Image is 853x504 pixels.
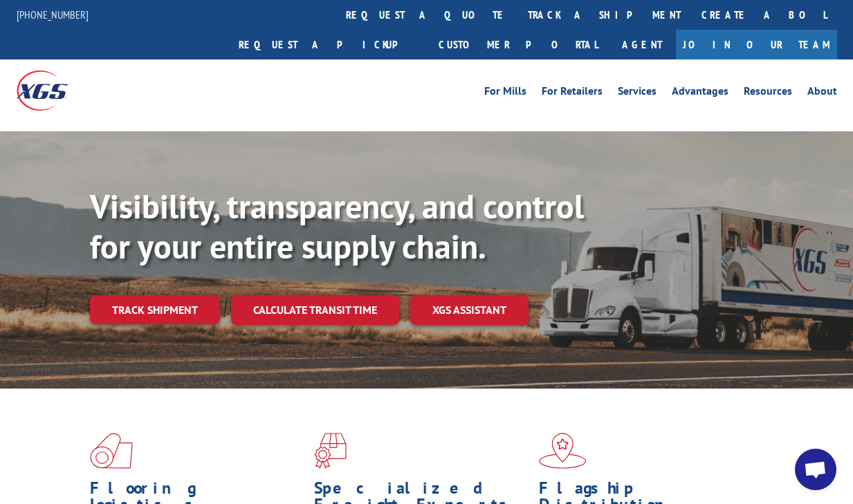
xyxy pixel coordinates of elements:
[542,86,603,101] a: For Retailers
[231,295,399,325] a: Calculate transit time
[228,30,428,59] a: Request a pickup
[795,449,836,490] div: Open chat
[314,433,347,469] img: xgs-icon-focused-on-flooring-red
[744,86,792,101] a: Resources
[428,30,608,59] a: Customer Portal
[410,295,529,325] a: XGS ASSISTANT
[484,86,526,101] a: For Mills
[807,86,837,101] a: About
[539,433,587,469] img: xgs-icon-flagship-distribution-model-red
[90,433,133,469] img: xgs-icon-total-supply-chain-intelligence-red
[676,30,837,59] a: Join Our Team
[608,30,676,59] a: Agent
[618,86,657,101] a: Services
[90,295,220,324] a: Track shipment
[672,86,728,101] a: Advantages
[17,8,89,21] a: [PHONE_NUMBER]
[90,185,584,268] b: Visibility, transparency, and control for your entire supply chain.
